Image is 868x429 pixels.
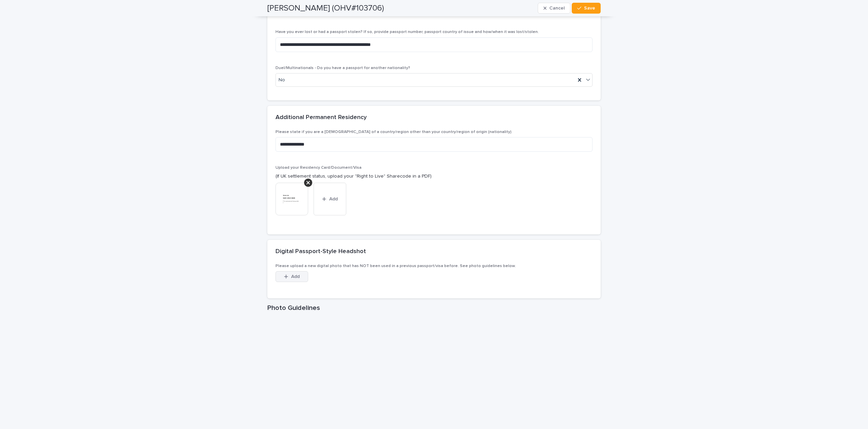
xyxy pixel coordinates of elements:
span: Upload your Residency Card/Document/Visa [276,166,362,170]
button: Add [276,271,308,282]
h1: Photo Guidelines [267,304,601,312]
span: Add [291,274,300,279]
span: No [279,77,285,84]
button: Add [314,183,346,215]
button: Save [572,3,601,14]
h2: [PERSON_NAME] (OHV#103706) [267,3,384,13]
span: Save [584,6,595,11]
span: Have you ever lost or had a passport stolen? If so, provide passport number, passport country of ... [276,30,539,34]
span: Add [329,197,338,201]
span: Please upload a new digital photo that has NOT been used in a previous passport/visa before. See ... [276,264,516,268]
span: Cancel [549,6,565,11]
span: Please state if you are a [DEMOGRAPHIC_DATA] of a country/region other than your country/region o... [276,130,512,134]
button: Cancel [538,3,570,14]
span: Duel/Multinationals - Do you have a passport for another nationality? [276,66,410,70]
h2: Digital Passport-Style Headshot [276,248,366,255]
h2: Additional Permanent Residency [276,114,367,121]
p: (If UK settlement status, upload your "Right to Live" Sharecode in a PDF) [276,173,592,180]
